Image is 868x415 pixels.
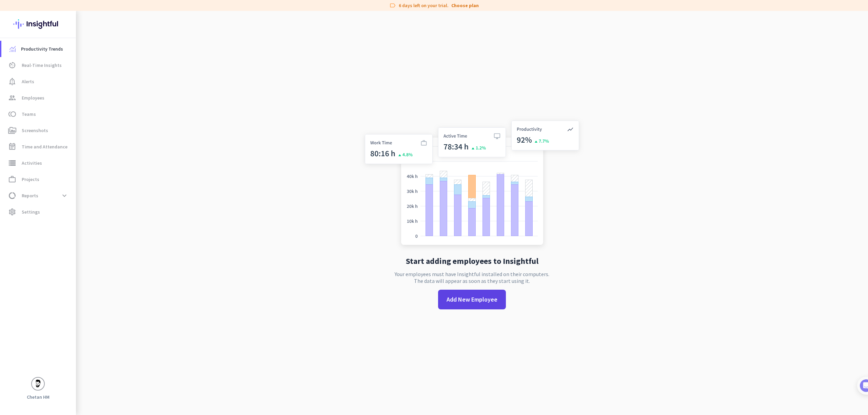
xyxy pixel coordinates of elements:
[22,208,40,216] span: Settings
[1,106,76,122] a: tollTeams
[395,271,549,284] p: Your employees must have Insightful installed on their computers. The data will appear as soon as...
[360,116,584,252] img: no-search-results
[13,11,63,37] img: Insightful logo
[22,175,39,183] span: Projects
[8,159,16,167] i: storage
[447,295,497,304] span: Add New Employee
[8,208,16,216] i: settings
[1,90,76,106] a: groupEmployees
[22,61,62,69] span: Real-Time Insights
[8,61,16,69] i: av_timer
[22,94,44,102] span: Employees
[9,46,16,52] img: menu-item
[1,122,76,139] a: perm_mediaScreenshots
[8,175,16,183] i: work_outline
[1,187,76,204] a: data_usageReportsexpand_more
[8,126,16,134] i: perm_media
[22,192,38,200] span: Reports
[8,143,16,151] i: event_note
[406,257,538,265] h2: Start adding employees to Insightful
[22,143,67,151] span: Time and Attendance
[1,204,76,220] a: settingsSettings
[33,378,43,389] img: avatar
[22,126,48,134] span: Screenshots
[438,290,506,309] button: Add New Employee
[451,2,479,9] a: Choose plan
[1,171,76,187] a: work_outlineProjects
[8,192,16,200] i: data_usage
[1,57,76,73] a: av_timerReal-Time Insights
[389,2,396,9] i: label
[1,139,76,155] a: event_noteTime and Attendance
[8,110,16,118] i: toll
[22,77,34,86] span: Alerts
[8,94,16,102] i: group
[21,45,63,53] span: Productivity Trends
[8,77,16,86] i: notification_important
[22,110,36,118] span: Teams
[1,41,76,57] a: menu-itemProductivity Trends
[22,159,42,167] span: Activities
[58,190,71,202] button: expand_more
[1,73,76,90] a: notification_importantAlerts
[1,155,76,171] a: storageActivities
